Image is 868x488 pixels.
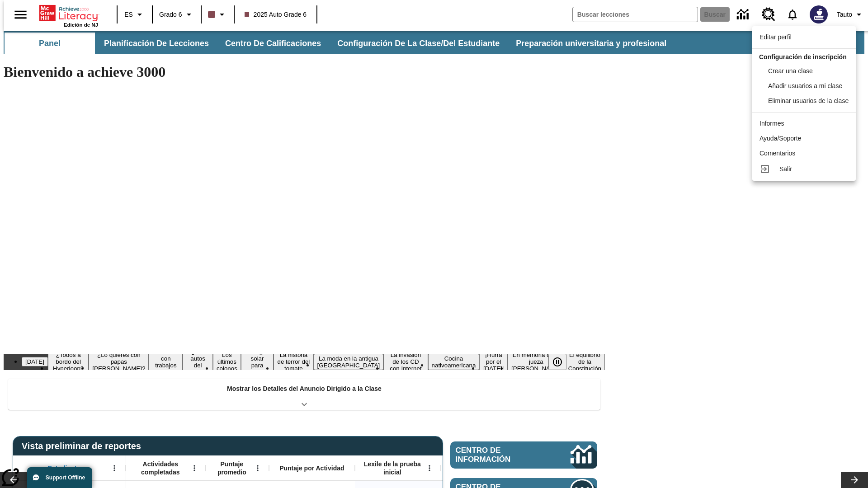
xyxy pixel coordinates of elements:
[768,82,842,89] span: Añadir usuarios a mi clase
[768,67,813,75] span: Crear una clase
[759,135,801,142] span: Ayuda/Soporte
[759,120,784,127] span: Informes
[759,53,847,61] span: Configuración de inscripción
[759,150,795,157] span: Comentarios
[779,165,792,173] span: Salir
[768,97,849,104] span: Eliminar usuarios de la clase
[759,33,792,41] span: Editar perfil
